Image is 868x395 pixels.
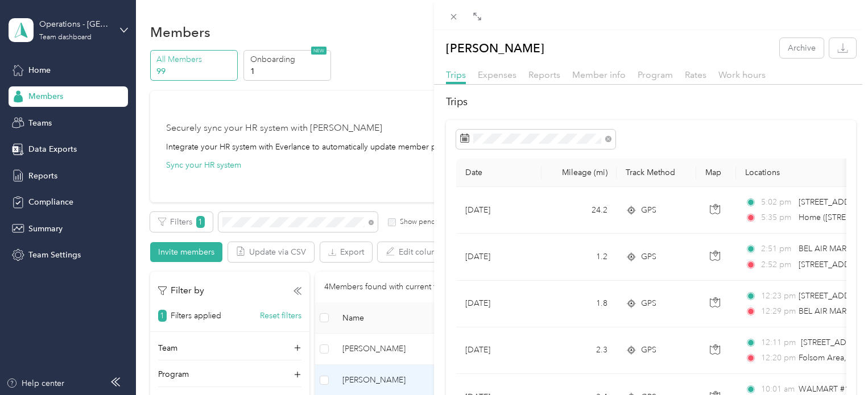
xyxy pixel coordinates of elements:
span: GPS [641,204,656,217]
span: 2:52 pm [761,259,793,271]
td: [DATE] [456,327,542,374]
span: Trips [446,69,466,80]
iframe: Everlance-gr Chat Button Frame [804,331,868,395]
span: Program [638,69,673,80]
span: 12:23 pm [761,290,793,302]
td: 1.2 [542,234,617,280]
span: GPS [641,297,656,310]
span: Expenses [478,69,516,80]
span: 5:35 pm [761,211,793,224]
span: GPS [641,344,656,356]
span: 12:29 pm [761,305,793,318]
span: 2:51 pm [761,243,793,255]
th: Map [696,159,736,187]
span: 12:20 pm [761,352,793,364]
span: Reports [528,69,560,80]
h2: Trips [446,94,856,110]
span: 5:02 pm [761,196,793,209]
span: Rates [685,69,706,80]
p: [PERSON_NAME] [446,38,544,58]
span: Member info [572,69,626,80]
span: GPS [641,251,656,263]
td: [DATE] [456,281,542,327]
td: [DATE] [456,234,542,280]
td: 1.8 [542,281,617,327]
td: [DATE] [456,187,542,234]
th: Mileage (mi) [542,159,617,187]
th: Date [456,159,542,187]
span: 12:11 pm [761,336,796,349]
button: Archive [780,38,824,58]
th: Track Method [617,159,696,187]
td: 2.3 [542,327,617,374]
span: Work hours [718,69,766,80]
td: 24.2 [542,187,617,234]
